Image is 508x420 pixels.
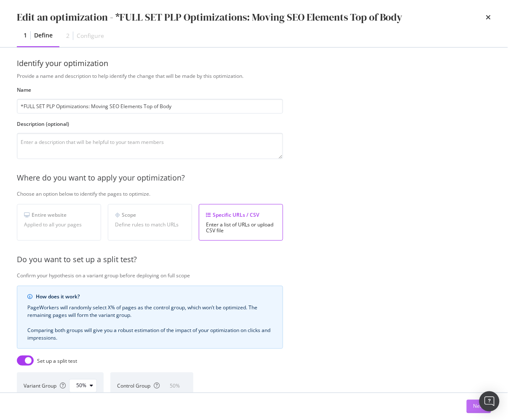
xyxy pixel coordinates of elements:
[115,211,185,218] div: Scope
[36,293,273,300] div: How does it work?
[69,379,97,393] button: 50%
[24,211,94,218] div: Entire website
[206,222,276,234] div: Enter a list of URLs or upload CSV file
[467,400,491,413] button: Next
[17,10,403,24] div: Edit an optimization - *FULL SET PLP Optimizations: Moving SEO Elements Top of Body
[27,304,273,342] div: PageWorkers will randomly select X% of pages as the control group, which won’t be optimized. The ...
[163,383,187,390] div: 50 %
[17,58,491,69] div: Identify your optimization
[17,86,283,93] label: Name
[24,31,27,40] div: 1
[24,383,66,390] div: Variant Group
[479,391,500,412] div: Open Intercom Messenger
[24,222,94,228] div: Applied to all your pages
[34,31,53,40] div: Define
[17,286,283,349] div: info banner
[117,383,160,390] div: Control Group
[76,383,86,388] div: 50%
[37,357,77,364] div: Set up a split test
[206,211,276,218] div: Specific URLs / CSV
[17,120,283,128] label: Description (optional)
[486,10,491,24] div: times
[17,99,283,114] input: Enter an optimization name to easily find it back
[473,403,484,410] div: Next
[77,32,104,40] div: Configure
[115,222,185,228] div: Define rules to match URLs
[66,32,70,40] div: 2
